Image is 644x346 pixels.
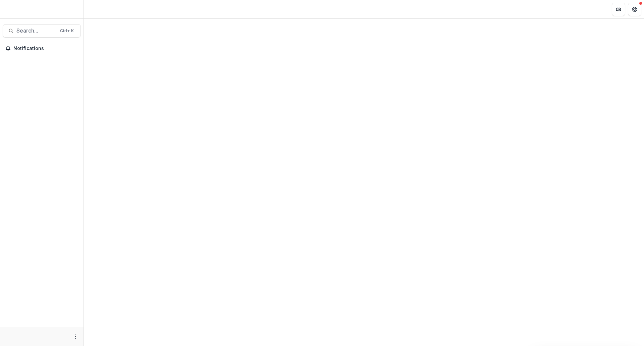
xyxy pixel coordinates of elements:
button: Search... [3,24,81,38]
button: More [71,333,79,341]
span: Search... [16,28,56,34]
button: Partners [612,3,625,16]
button: Get Help [628,3,641,16]
nav: breadcrumb [87,4,115,14]
div: Ctrl + K [59,27,75,35]
span: Notifications [13,46,78,51]
button: Notifications [3,43,81,54]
